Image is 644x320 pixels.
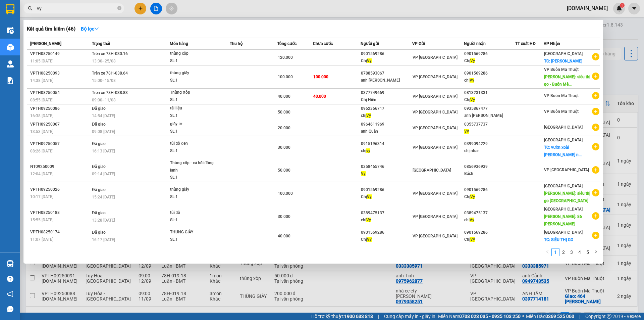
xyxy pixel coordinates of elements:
div: SL: 1 [170,128,220,135]
span: 100.000 [278,191,293,196]
div: 0901569286 [464,229,515,236]
span: plus-circle [592,143,599,150]
div: anh Quân [361,128,412,135]
div: SL: 1 [170,96,220,104]
span: Trên xe 78H-038.83 [92,90,128,95]
span: 08:26 [DATE] [30,149,53,153]
span: 100.000 [278,75,293,79]
span: VP [GEOGRAPHIC_DATA] [413,126,458,130]
span: VP Gửi [412,41,425,46]
span: Chưa cước [313,41,333,46]
h3: Kết quả tìm kiếm ( 46 ) [27,26,75,33]
div: 0813231331 [464,89,515,96]
span: VP [GEOGRAPHIC_DATA] [413,94,458,99]
img: warehouse-icon [7,260,14,267]
span: Vy [367,237,372,242]
div: Chị [361,236,412,243]
span: VP Buôn Ma Thuột [544,93,579,98]
span: plus-circle [592,212,599,220]
span: Vy [470,237,475,242]
span: VP Buôn Ma Thuột [544,109,579,114]
div: SL: 1 [170,174,220,181]
div: Chị [361,193,412,200]
span: 11:07 [DATE] [30,237,53,242]
div: chị [464,217,515,224]
span: 50.000 [278,110,290,115]
span: Tổng cước [277,41,297,46]
li: Previous Page [543,248,551,256]
span: down [94,27,99,31]
div: VPTH08250054 [30,89,90,96]
div: VPTH08250188 [30,209,90,216]
span: 15:00 - 15/08 [92,78,116,83]
div: Chị [464,193,515,200]
div: 0389475137 [464,210,515,217]
span: [PERSON_NAME] [30,41,61,46]
div: 0901569286 [361,186,412,193]
span: [PERSON_NAME]: 86 [PERSON_NAME] [544,214,582,226]
img: warehouse-icon [7,44,14,51]
span: 09:08 [DATE] [92,129,115,134]
span: 15:24 [DATE] [92,195,115,199]
span: plus-circle [592,232,599,239]
li: 5 [584,248,592,256]
span: VP Buôn Ma Thuột [544,67,579,72]
div: VPTH09250086 [30,105,90,112]
span: 12:04 [DATE] [30,172,53,176]
span: plus-circle [592,124,599,131]
span: 20.000 [278,126,290,130]
div: Thùng Xốp [170,89,220,96]
span: VP [GEOGRAPHIC_DATA] [413,234,458,238]
span: TT xuất HĐ [515,41,536,46]
span: 13:28 [DATE] [92,218,115,223]
span: Đã giao [92,122,106,127]
span: Vy [470,194,475,199]
span: vy [366,148,370,153]
span: plus-circle [592,166,599,174]
div: túi đồ [170,209,220,217]
span: [GEOGRAPHIC_DATA] [544,207,583,212]
div: Bách [464,170,515,177]
span: Vy [470,218,474,222]
span: Đã giao [92,106,106,111]
span: question-circle [7,276,13,282]
span: 14:54 [DATE] [92,113,115,118]
span: Đã giao [92,230,106,235]
span: VP [GEOGRAPHIC_DATA] [413,110,458,115]
div: thùng giấy [170,70,220,77]
img: warehouse-icon [7,60,14,67]
span: close-circle [117,6,121,10]
div: Thùng xốp - cá hồi đông lạnh [170,159,220,174]
div: VPTH09250067 [30,121,90,128]
a: 3 [568,248,575,256]
li: 4 [576,248,584,256]
span: right [594,250,598,254]
span: VP [GEOGRAPHIC_DATA] [413,75,458,79]
a: 2 [560,248,567,256]
span: 40.000 [313,94,326,99]
span: plus-circle [592,92,599,99]
button: Bộ lọcdown [75,24,104,34]
span: [PERSON_NAME]: siêu thị go - Buôn Mê... [544,75,590,87]
a: 4 [576,248,583,256]
span: [GEOGRAPHIC_DATA] [544,138,583,142]
span: Trạng thái [92,41,110,46]
div: 0901569286 [464,50,515,57]
div: 0901569286 [361,50,412,57]
span: 16:38 [DATE] [30,113,53,118]
div: Chị Hiền [361,96,412,103]
div: SL: 1 [170,193,220,201]
span: 13:30 - 25/08 [92,59,116,63]
div: VPTH08250093 [30,70,90,77]
strong: Bộ lọc [81,26,99,32]
span: 09:00 - 11/08 [92,98,116,102]
span: TC: SIÊU THỊ GO [544,237,573,242]
div: NT09250009 [30,163,90,170]
li: 2 [559,248,568,256]
div: SL: 1 [170,236,220,243]
a: 1 [552,248,559,256]
div: chị [361,217,412,224]
span: Người nhận [464,41,486,46]
span: Vy [470,97,475,102]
